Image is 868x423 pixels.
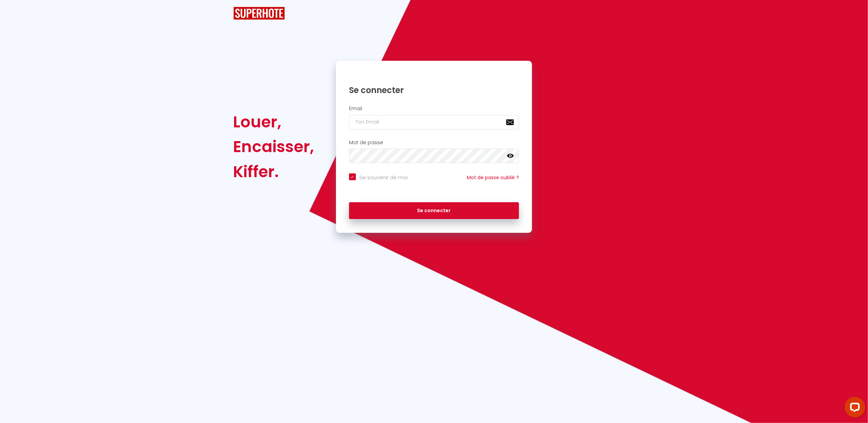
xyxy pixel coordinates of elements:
img: SuperHote logo [233,7,285,20]
div: Encaisser, [233,134,314,159]
a: Mot de passe oublié ? [467,174,519,181]
div: Kiffer. [233,159,314,184]
input: Ton Email [349,115,519,129]
button: Se connecter [349,202,519,219]
h1: Se connecter [349,85,519,95]
iframe: LiveChat chat widget [839,394,868,423]
h2: Email [349,106,519,112]
div: Louer, [233,110,314,134]
h2: Mot de passe [349,140,519,146]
